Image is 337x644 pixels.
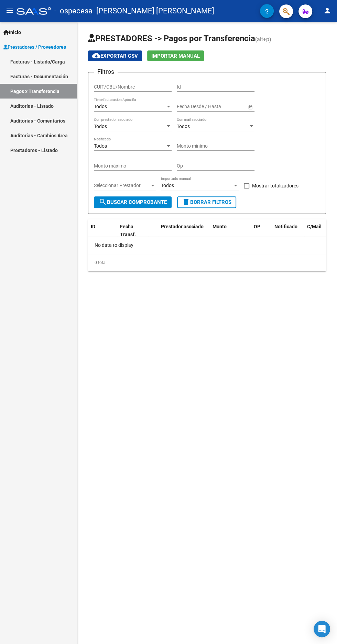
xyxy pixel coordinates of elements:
span: (alt+p) [255,36,271,43]
div: 0 total [88,254,326,271]
span: Monto [213,224,227,229]
button: Importar Manual [147,50,204,61]
span: ID [91,224,95,229]
span: Importar Manual [151,53,200,59]
input: Fecha fin [208,104,241,110]
datatable-header-cell: ID [88,219,117,242]
span: Prestadores / Proveedores [3,43,66,51]
datatable-header-cell: Monto [210,219,251,242]
span: Buscar Comprobante [99,199,167,205]
span: - [PERSON_NAME] [PERSON_NAME] [93,3,214,19]
button: Buscar Comprobante [94,196,172,208]
span: Fecha Transf. [120,224,136,237]
div: No data to display [88,237,326,254]
span: PRESTADORES -> Pagos por Transferencia [88,34,255,43]
span: Todos [94,124,107,129]
datatable-header-cell: Notificado [272,219,304,242]
span: Notificado [274,224,297,229]
datatable-header-cell: Fecha Transf. [117,219,148,242]
span: Seleccionar Prestador [94,183,150,188]
span: Exportar CSV [92,53,138,59]
datatable-header-cell: Prestador asociado [158,219,210,242]
h3: Filtros [94,67,118,77]
span: Prestador asociado [161,224,204,229]
span: C/Mail [307,224,322,229]
span: OP [254,224,260,229]
input: Fecha inicio [177,104,202,110]
mat-icon: search [99,198,107,206]
span: Todos [161,183,174,188]
mat-icon: cloud_download [92,51,100,60]
span: Todos [94,104,107,109]
span: Todos [94,143,107,149]
div: Open Intercom Messenger [314,621,330,637]
span: Todos [177,124,190,129]
datatable-header-cell: OP [251,219,272,242]
mat-icon: delete [182,198,190,206]
span: Borrar Filtros [182,199,231,205]
span: Mostrar totalizadores [252,182,298,190]
button: Exportar CSV [88,50,142,61]
mat-icon: person [323,7,331,15]
mat-icon: menu [6,7,14,15]
button: Open calendar [247,103,254,111]
button: Borrar Filtros [177,196,236,208]
span: - ospecesa [54,3,93,19]
span: Inicio [3,28,21,36]
datatable-header-cell: C/Mail [304,219,337,242]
